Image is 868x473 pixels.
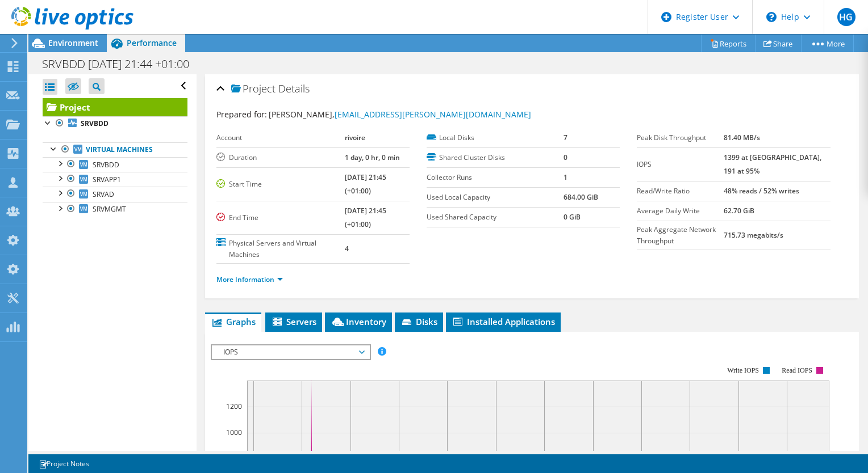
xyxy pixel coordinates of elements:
[271,316,316,327] span: Servers
[724,230,783,240] b: 715.73 megabits/s
[216,274,283,284] a: More Information
[37,58,207,70] h1: SRVBDD [DATE] 21:44 +01:00
[564,212,581,222] b: 0 GiB
[278,82,310,95] span: Details
[727,366,759,374] text: Write IOPS
[427,152,564,163] label: Shared Cluster Disks
[93,204,126,214] span: SRVMGMT
[48,37,98,48] span: Environment
[216,152,345,163] label: Duration
[637,205,724,217] label: Average Daily Write
[231,83,276,95] span: Project
[218,345,364,359] span: IOPS
[216,238,345,260] label: Physical Servers and Virtual Machines
[564,153,567,162] b: 0
[216,132,345,143] label: Account
[427,212,564,223] label: Used Shared Capacity
[211,316,256,327] span: Graphs
[564,133,567,142] b: 7
[43,157,187,172] a: SRVBDD
[724,186,799,196] b: 48% reads / 52% writes
[637,224,724,247] label: Peak Aggregate Network Throughput
[331,316,386,327] span: Inventory
[724,133,760,142] b: 81.40 MB/s
[452,316,555,327] span: Installed Applications
[564,192,598,202] b: 684.00 GiB
[782,366,812,374] text: Read IOPS
[564,172,567,182] b: 1
[345,206,386,229] b: [DATE] 21:45 (+01:00)
[801,35,854,52] a: More
[43,98,187,116] a: Project
[81,119,108,128] b: SRVBDD
[216,212,345,223] label: End Time
[755,35,802,52] a: Share
[43,187,187,201] a: SRVAD
[637,159,724,170] label: IOPS
[43,116,187,131] a: SRVBDD
[93,160,119,170] span: SRVBDD
[93,175,121,184] span: SRVAPP1
[837,8,856,26] span: HG
[345,153,400,162] b: 1 day, 0 hr, 0 min
[127,37,177,48] span: Performance
[226,428,242,437] text: 1000
[724,206,754,216] b: 62.70 GiB
[766,12,777,22] svg: \n
[637,132,724,143] label: Peak Disk Throughput
[427,172,564,183] label: Collector Runs
[637,185,724,197] label: Read/Write Ratio
[400,316,437,327] span: Disks
[93,189,114,199] span: SRVAD
[216,109,267,120] label: Prepared for:
[335,109,531,120] a: [EMAIL_ADDRESS][PERSON_NAME][DOMAIN_NAME]
[701,35,756,52] a: Reports
[43,172,187,187] a: SRVAPP1
[43,142,187,157] a: Virtual Machines
[427,192,564,203] label: Used Local Capacity
[43,202,187,217] a: SRVMGMT
[427,132,564,143] label: Local Disks
[345,133,365,142] b: rivoire
[226,402,242,411] text: 1200
[216,179,345,190] label: Start Time
[269,109,531,120] span: [PERSON_NAME],
[724,153,821,176] b: 1399 at [GEOGRAPHIC_DATA], 191 at 95%
[345,244,349,254] b: 4
[31,457,97,471] a: Project Notes
[345,172,386,196] b: [DATE] 21:45 (+01:00)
